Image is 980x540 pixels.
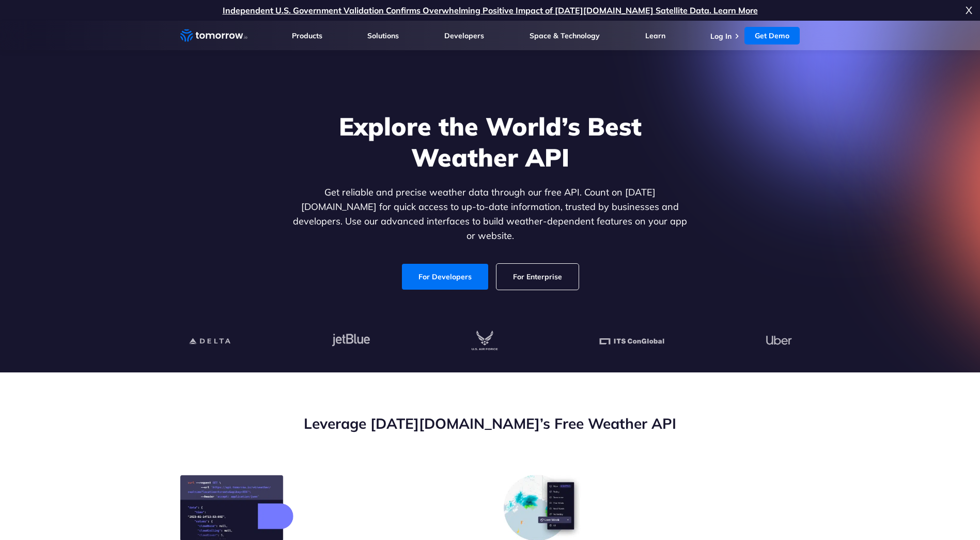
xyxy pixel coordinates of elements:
[291,111,690,173] h1: Explore the World’s Best Weather API
[367,31,399,40] a: Solutions
[223,5,758,16] a: Independent U.S. Government Validation Confirms Overwhelming Positive Impact of [DATE][DOMAIN_NAM...
[744,27,800,44] a: Get Demo
[180,28,247,43] a: Home link
[180,414,800,433] h2: Leverage [DATE][DOMAIN_NAME]’s Free Weather API
[402,264,488,290] a: For Developers
[530,31,600,40] a: Space & Technology
[645,31,665,40] a: Learn
[496,264,579,290] a: For Enterprise
[444,31,484,40] a: Developers
[292,31,322,40] a: Products
[291,185,690,243] p: Get reliable and precise weather data through our free API. Count on [DATE][DOMAIN_NAME] for quic...
[710,32,732,41] a: Log In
